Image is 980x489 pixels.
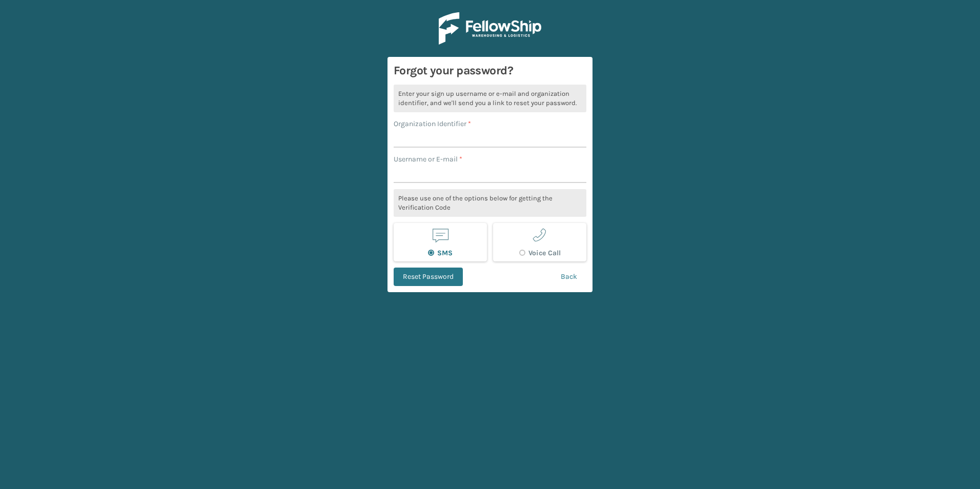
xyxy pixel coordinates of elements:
h3: Forgot your password? [394,63,586,78]
p: Please use one of the options below for getting the Verification Code [394,189,586,217]
label: Username or E-mail [394,154,462,165]
a: Back [552,268,586,286]
button: Reset Password [394,268,463,286]
p: Enter your sign up username or e-mail and organization identifier, and we'll send you a link to r... [394,85,586,112]
label: Organization Identifier [394,118,471,129]
label: SMS [428,249,453,257]
label: Voice Call [519,249,561,257]
img: Logo [439,12,541,45]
